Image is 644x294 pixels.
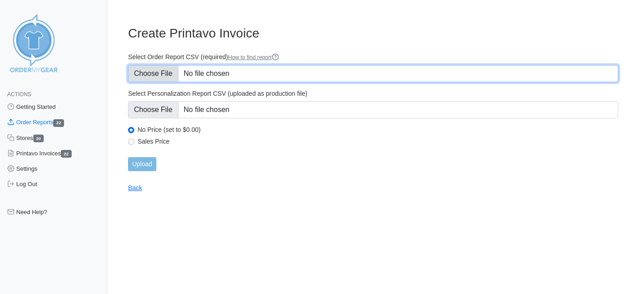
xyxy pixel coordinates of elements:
[137,126,618,134] label: No Price (set to $0.00)
[228,54,279,61] a: How to find report
[61,150,72,158] span: 22
[137,137,618,145] label: Sales Price
[128,184,142,191] a: Back
[53,119,64,127] span: 22
[33,135,44,142] span: 20
[128,53,618,61] label: Select Order Report CSV (required)
[128,157,156,171] input: Upload
[7,91,31,98] span: Actions
[128,89,618,98] label: Select Personalization Report CSV (uploaded as production file)
[128,26,618,41] h3: Create Printavo Invoice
